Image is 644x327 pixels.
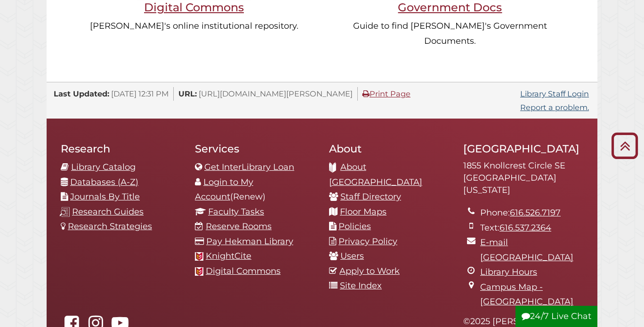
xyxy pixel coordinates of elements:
[499,223,551,233] a: 616.537.2364
[329,162,422,187] a: About [GEOGRAPHIC_DATA]
[195,142,315,155] h2: Services
[480,282,573,307] a: Campus Map - [GEOGRAPHIC_DATA]
[340,251,364,261] a: Users
[71,162,136,172] a: Library Catalog
[195,175,315,205] li: (Renew)
[339,266,400,276] a: Apply to Work
[206,236,293,247] a: Pay Hekman Library
[480,267,537,277] a: Library Hours
[68,221,152,231] a: Research Strategies
[60,207,70,217] img: research-guides-icon-white_37x37.png
[329,142,449,155] h2: About
[70,191,140,202] a: Journals By Title
[480,206,583,221] li: Phone:
[480,221,583,236] li: Text:
[340,191,401,202] a: Staff Directory
[195,252,203,261] img: Calvin favicon logo
[79,0,309,14] h3: Digital Commons
[338,221,371,231] a: Policies
[362,90,370,97] i: Print Page
[206,251,251,261] a: KnightCite
[463,142,583,155] h2: [GEOGRAPHIC_DATA]
[510,207,561,218] a: 616.526.7197
[61,142,181,155] h2: Research
[54,89,109,98] span: Last Updated:
[335,19,565,48] p: Guide to find [PERSON_NAME]'s Government Documents.
[204,162,294,172] a: Get InterLibrary Loan
[70,177,138,187] a: Databases (A-Z)
[608,138,642,153] a: Back to Top
[111,89,169,98] span: [DATE] 12:31 PM
[195,177,253,202] a: Login to My Account
[335,0,565,14] h3: Government Docs
[520,89,589,98] a: Library Staff Login
[72,207,144,217] a: Research Guides
[195,267,203,276] img: Calvin favicon logo
[79,19,309,34] p: [PERSON_NAME]'s online institutional repository.
[178,89,197,98] span: URL:
[340,280,382,291] a: Site Index
[362,89,411,98] a: Print Page
[208,207,264,217] a: Faculty Tasks
[520,103,589,112] a: Report a problem.
[206,266,281,276] a: Digital Commons
[340,207,386,217] a: Floor Maps
[206,221,272,231] a: Reserve Rooms
[199,89,353,98] span: [URL][DOMAIN_NAME][PERSON_NAME]
[463,160,583,196] address: 1855 Knollcrest Circle SE [GEOGRAPHIC_DATA][US_STATE]
[338,236,397,247] a: Privacy Policy
[480,237,573,263] a: E-mail [GEOGRAPHIC_DATA]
